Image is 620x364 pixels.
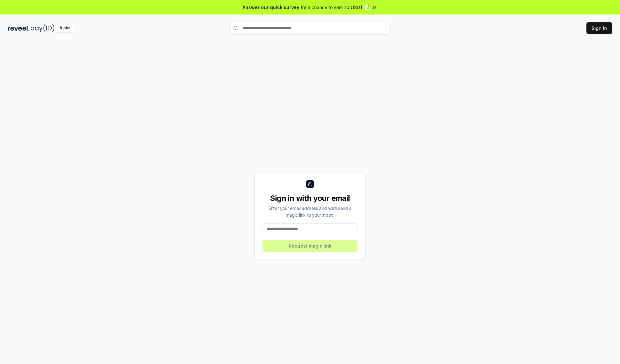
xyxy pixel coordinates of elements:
div: Sign in with your email [263,193,357,203]
img: pay_id [31,24,55,32]
span: Answer our quick survey [243,4,299,11]
button: Sign In [586,22,612,34]
span: for a chance to earn 10 USDT 📝 [301,4,370,11]
img: reveel_dark [8,24,29,32]
div: Alpha [56,24,74,32]
div: Enter your email address and we’ll send a magic link to your inbox. [263,205,357,218]
img: logo_small [306,180,314,188]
